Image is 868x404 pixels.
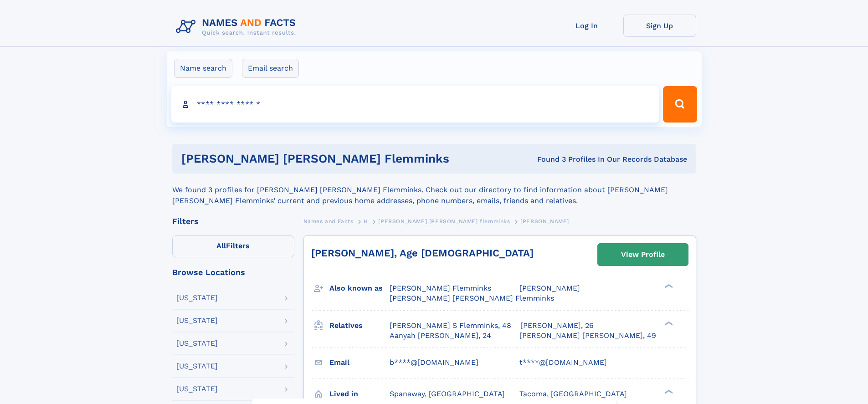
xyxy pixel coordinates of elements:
h3: Relatives [329,318,390,333]
a: View Profile [598,244,688,266]
div: [US_STATE] [176,317,218,324]
div: [US_STATE] [176,294,218,302]
div: Found 3 Profiles In Our Records Database [493,154,687,164]
h3: Also known as [329,281,390,296]
label: Name search [174,59,232,78]
div: Filters [172,217,294,225]
h3: Email [329,355,390,370]
div: ❯ [663,320,673,326]
button: Search Button [663,86,697,123]
span: [PERSON_NAME] [520,218,569,225]
a: Aanyah [PERSON_NAME], 24 [390,331,491,341]
div: [US_STATE] [176,363,218,370]
a: [PERSON_NAME] S Flemminks, 48 [390,321,511,331]
div: [US_STATE] [176,385,218,393]
label: Filters [172,235,294,257]
span: Spanaway, [GEOGRAPHIC_DATA] [390,389,505,398]
div: ❯ [663,389,673,394]
a: [PERSON_NAME], Age [DEMOGRAPHIC_DATA] [311,247,534,259]
span: H [364,218,368,225]
span: Tacoma, [GEOGRAPHIC_DATA] [519,389,627,398]
a: Log In [550,15,623,37]
a: Sign Up [623,15,696,37]
div: [US_STATE] [176,340,218,347]
div: View Profile [621,244,665,265]
span: [PERSON_NAME] [PERSON_NAME] flemminks [378,218,510,225]
h3: Lived in [329,386,390,402]
span: [PERSON_NAME] [PERSON_NAME] Flemminks [390,294,554,302]
input: search input [171,86,659,123]
div: We found 3 profiles for [PERSON_NAME] [PERSON_NAME] Flemminks. Check out our directory to find in... [172,174,696,206]
h1: [PERSON_NAME] [PERSON_NAME] Flemminks [181,153,493,164]
div: ❯ [663,283,673,289]
span: [PERSON_NAME] Flemminks [390,284,491,292]
img: Logo Names and Facts [172,15,303,39]
span: [PERSON_NAME] [519,284,580,292]
a: [PERSON_NAME] [PERSON_NAME] flemminks [378,215,510,227]
a: [PERSON_NAME], 26 [520,321,594,331]
label: Email search [242,59,299,78]
a: [PERSON_NAME] [PERSON_NAME], 49 [519,331,656,341]
div: Browse Locations [172,268,294,276]
a: Names and Facts [303,215,354,227]
span: All [216,241,226,250]
a: H [364,215,368,227]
